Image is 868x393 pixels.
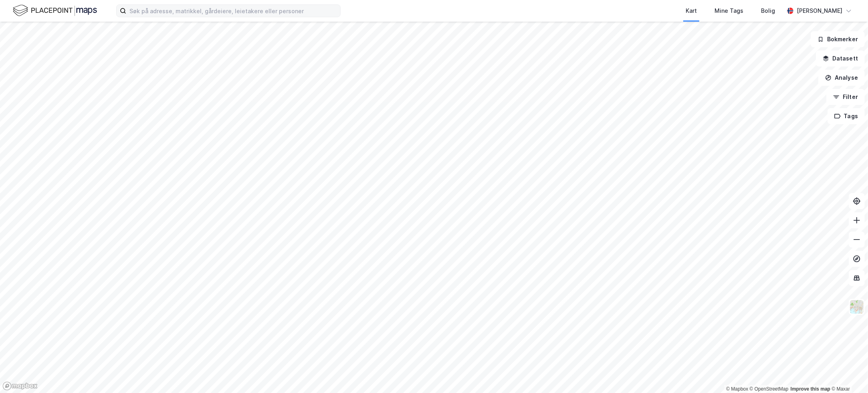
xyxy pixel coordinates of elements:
[715,6,743,16] div: Mine Tags
[726,386,748,392] a: Mapbox
[126,5,340,17] input: Søk på adresse, matrikkel, gårdeiere, leietakere eller personer
[849,299,864,314] img: Z
[791,386,830,392] a: Improve this map
[811,31,865,47] button: Bokmerker
[826,89,865,105] button: Filter
[828,355,868,393] div: Kontrollprogram for chat
[761,6,775,16] div: Bolig
[797,6,842,16] div: [PERSON_NAME]
[828,108,865,124] button: Tags
[750,386,789,392] a: OpenStreetMap
[2,381,38,391] a: Mapbox homepage
[828,355,868,393] iframe: Chat Widget
[13,4,97,18] img: logo.f888ab2527a4732fd821a326f86c7f29.svg
[818,70,865,86] button: Analyse
[686,6,697,16] div: Kart
[816,50,865,67] button: Datasett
